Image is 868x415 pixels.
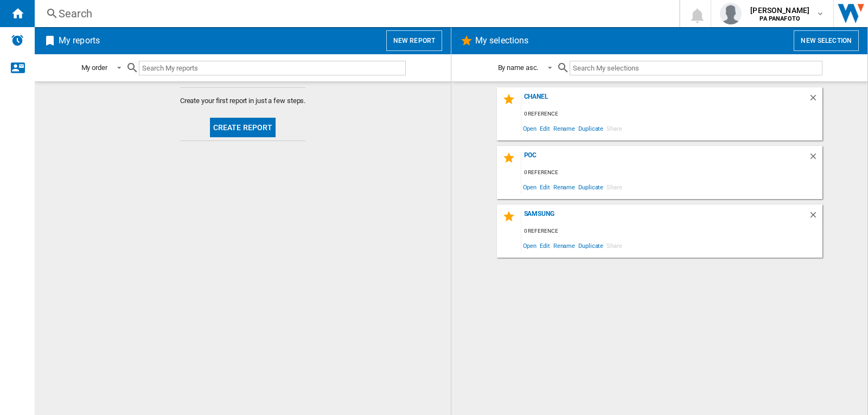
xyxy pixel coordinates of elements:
[538,238,552,253] span: Edit
[605,121,624,136] span: Share
[552,238,577,253] span: Rename
[59,6,651,21] div: Search
[521,151,808,166] div: POC
[720,3,742,24] img: profile.jpg
[180,96,306,106] span: Create your first report in just a few steps.
[139,61,406,75] input: Search My reports
[521,93,808,107] div: Chanel
[605,238,624,253] span: Share
[521,238,539,253] span: Open
[577,238,605,253] span: Duplicate
[577,121,605,136] span: Duplicate
[570,61,822,75] input: Search My selections
[386,30,442,51] button: New report
[759,15,800,22] b: PA PANAFOTO
[538,180,552,194] span: Edit
[473,30,531,51] h2: My selections
[521,225,822,238] div: 0 reference
[521,121,539,136] span: Open
[794,30,859,51] button: New selection
[808,93,822,107] div: Delete
[56,30,102,51] h2: My reports
[552,180,577,194] span: Rename
[81,63,107,72] div: My order
[210,118,276,137] button: Create report
[605,180,624,194] span: Share
[577,180,605,194] span: Duplicate
[552,121,577,136] span: Rename
[521,166,822,180] div: 0 reference
[521,107,822,121] div: 0 reference
[498,63,539,72] div: By name asc.
[808,210,822,225] div: Delete
[808,151,822,166] div: Delete
[521,180,539,194] span: Open
[521,210,808,225] div: SAMSUNG
[750,5,809,16] span: [PERSON_NAME]
[11,34,24,47] img: alerts-logo.svg
[538,121,552,136] span: Edit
